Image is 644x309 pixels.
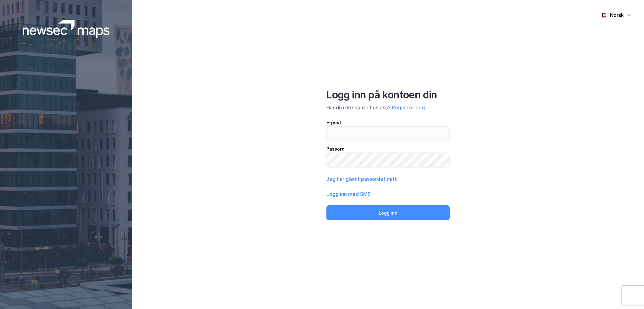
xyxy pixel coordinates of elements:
button: Logg inn med SMS [326,190,371,198]
div: Norsk [610,11,624,19]
iframe: Chat Widget [613,279,644,309]
div: Logg inn på kontoen din [326,89,450,101]
button: Jeg har glemt passordet mitt [326,175,397,183]
img: logoWhite.bf58a803f64e89776f2b079ca2356427.svg [23,20,110,38]
div: Passord [326,145,450,153]
button: Registrer deg [392,104,425,111]
button: Logg inn [326,205,450,220]
div: E-post [326,119,450,126]
div: Har du ikke konto hos oss? [326,104,450,111]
